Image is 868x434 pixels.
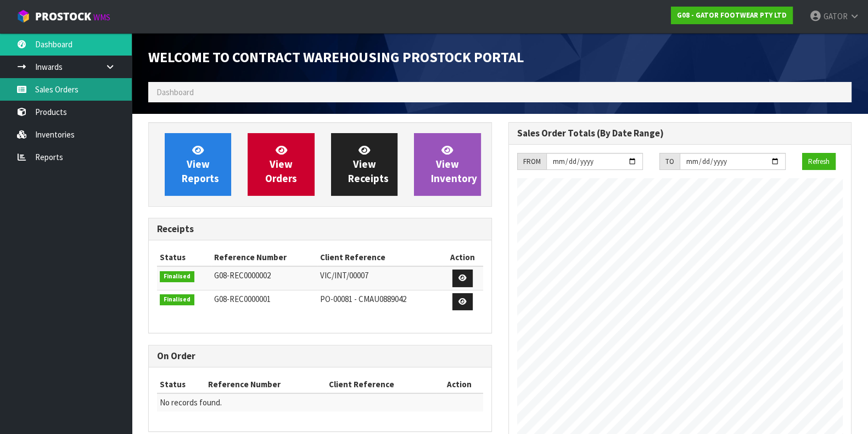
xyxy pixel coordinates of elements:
a: ViewOrders [248,133,314,196]
span: View Inventory [431,144,477,185]
th: Client Reference [317,249,442,266]
span: GATOR [824,11,848,21]
th: Client Reference [326,376,436,393]
td: No records found. [157,393,483,411]
span: Finalised [160,294,194,305]
span: ProStock [35,9,91,24]
h3: On Order [157,351,483,361]
span: View Receipts [348,144,389,185]
th: Status [157,249,211,266]
span: View Reports [182,144,219,185]
th: Status [157,376,205,393]
div: FROM [517,153,546,171]
span: Dashboard [156,87,194,97]
button: Refresh [802,153,836,171]
span: G08-REC0000001 [214,294,271,304]
img: cube-alt.png [16,9,30,23]
span: PO-00081 - CMAU0889042 [320,294,406,304]
span: Welcome to Contract Warehousing ProStock Portal [148,48,524,66]
span: G08-REC0000002 [214,270,271,281]
th: Action [436,376,483,393]
div: TO [659,153,680,171]
h3: Sales Order Totals (By Date Range) [517,128,843,139]
th: Reference Number [211,249,317,266]
a: ViewReceipts [331,133,397,196]
a: ViewInventory [414,133,480,196]
a: ViewReports [165,133,231,196]
h3: Receipts [157,224,483,234]
strong: G08 - GATOR FOOTWEAR PTY LTD [677,10,787,20]
span: View Orders [265,144,297,185]
span: VIC/INT/00007 [320,270,368,281]
span: Finalised [160,271,194,282]
th: Reference Number [205,376,326,393]
th: Action [442,249,483,266]
small: WMS [93,12,110,23]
